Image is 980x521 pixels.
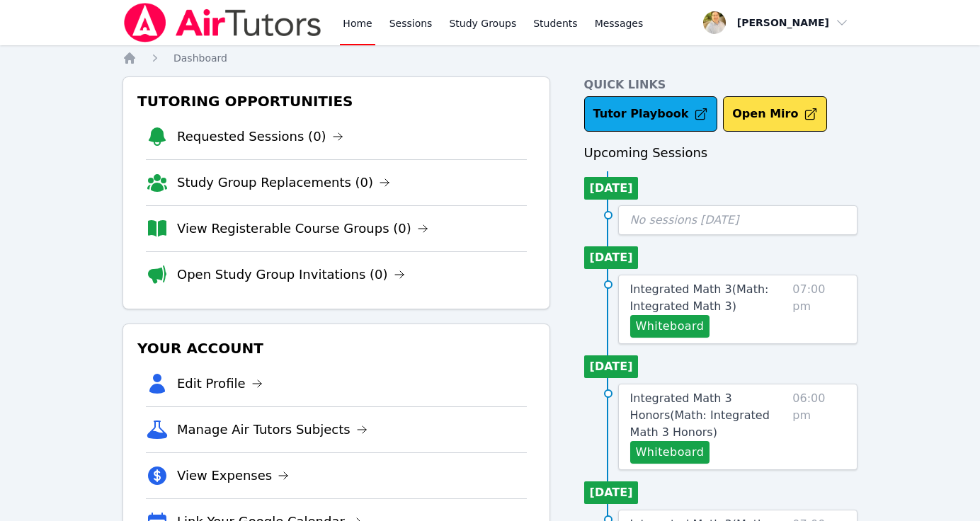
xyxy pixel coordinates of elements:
a: Open Study Group Invitations (0) [177,265,405,285]
button: Whiteboard [630,315,710,338]
li: [DATE] [584,355,639,378]
a: View Registerable Course Groups (0) [177,219,428,239]
span: No sessions [DATE] [630,213,739,227]
span: Messages [595,16,644,30]
img: Air Tutors [122,3,323,42]
button: Open Miro [723,96,827,132]
span: Dashboard [173,52,227,64]
span: Integrated Math 3 ( Math: Integrated Math 3 ) [630,282,769,313]
button: Whiteboard [630,441,710,464]
li: [DATE] [584,481,639,504]
a: Manage Air Tutors Subjects [177,420,367,440]
span: 06:00 pm [792,390,845,464]
h3: Tutoring Opportunities [135,88,538,114]
li: [DATE] [584,246,639,269]
h4: Quick Links [584,76,857,93]
a: Tutor Playbook [584,96,718,132]
a: Edit Profile [177,374,263,394]
a: Dashboard [173,51,227,65]
nav: Breadcrumb [122,51,857,65]
h3: Upcoming Sessions [584,143,857,163]
span: Integrated Math 3 Honors ( Math: Integrated Math 3 Honors ) [630,391,770,439]
li: [DATE] [584,177,639,200]
a: View Expenses [177,466,289,486]
a: Integrated Math 3 Honors(Math: Integrated Math 3 Honors) [630,390,787,441]
a: Integrated Math 3(Math: Integrated Math 3) [630,281,787,315]
a: Requested Sessions (0) [177,127,343,147]
span: 07:00 pm [792,281,845,338]
h3: Your Account [135,336,538,361]
a: Study Group Replacements (0) [177,173,390,193]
